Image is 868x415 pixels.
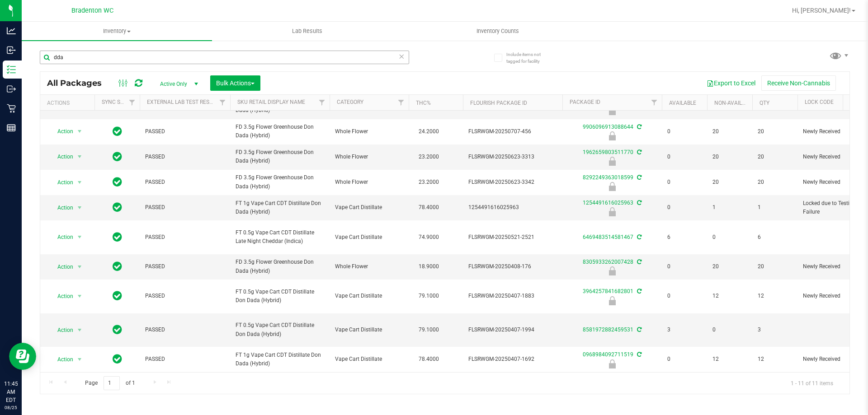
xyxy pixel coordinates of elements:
span: 20 [712,153,747,161]
span: FLSRWGM-20250623-3313 [468,153,557,161]
span: 12 [758,292,792,300]
inline-svg: Retail [7,104,16,113]
div: Newly Received [561,131,663,140]
a: Non-Available [714,100,755,106]
div: Locked due to Testing Failure [561,207,663,216]
div: Newly Received [561,266,663,275]
div: Newly Received [561,157,663,166]
span: Locked due to Testing Failure [803,199,860,216]
span: Vape Cart Distillate [335,203,403,212]
inline-svg: Inbound [7,46,16,55]
span: 6 [667,233,702,242]
span: Sync from Compliance System [636,326,642,333]
span: FD 3.5g Flower Greenhouse Don Dada (Hybrid) [236,258,324,275]
span: Page of 1 [77,376,142,390]
span: 74.9000 [414,231,443,244]
a: Available [669,100,696,106]
a: 3964257841682801 [583,288,633,294]
span: PASSED [145,153,225,161]
a: 1962659803511770 [583,149,633,155]
span: select [74,290,85,303]
a: Filter [215,95,230,110]
span: FLSRWGM-20250623-3342 [468,178,557,187]
span: FLSRWGM-20250407-1994 [468,326,557,334]
span: 6 [758,233,792,242]
a: Filter [125,95,140,110]
span: Sync from Compliance System [636,288,642,294]
button: Bulk Actions [210,75,260,91]
span: All Packages [47,78,111,88]
span: Sync from Compliance System [636,174,642,181]
span: In Sync [113,176,122,188]
p: 11:45 AM EDT [4,380,18,404]
a: Sync Status [102,99,137,105]
span: In Sync [113,289,122,302]
a: Filter [647,95,662,110]
span: Action [49,150,74,163]
span: Sync from Compliance System [636,351,642,358]
span: 20 [758,127,792,136]
span: Newly Received [803,127,860,136]
a: Inventory [22,22,212,41]
span: 1 [758,203,792,212]
span: 23.2000 [414,176,443,189]
span: 79.1000 [414,289,443,303]
span: Bradenton WC [71,7,113,14]
span: select [74,324,85,336]
span: select [74,176,85,189]
div: Newly Received [561,182,663,191]
span: 0 [667,292,702,300]
inline-svg: Inventory [7,65,16,74]
span: 3 [758,326,792,334]
span: In Sync [113,231,122,243]
span: In Sync [113,323,122,336]
span: Lab Results [280,27,335,35]
span: FLSRWGM-20250407-1692 [468,355,557,364]
span: Vape Cart Distillate [335,292,403,300]
iframe: Resource center [9,343,36,370]
span: FLSRWGM-20250707-456 [468,127,557,136]
a: Flourish Package ID [470,100,527,106]
span: 12 [758,355,792,364]
a: Qty [759,100,769,106]
span: FT 1g Vape Cart CDT Distillate Don Dada (Hybrid) [236,199,324,216]
span: Whole Flower [335,178,403,187]
span: 78.4000 [414,353,443,366]
span: Sync from Compliance System [636,124,642,130]
span: 20 [758,153,792,161]
span: FT 0.5g Vape Cart CDT Distillate Don Dada (Hybrid) [236,321,324,338]
span: Sync from Compliance System [636,234,642,240]
inline-svg: Outbound [7,84,16,93]
a: Filter [315,95,330,110]
div: Newly Received [561,106,663,115]
span: In Sync [113,125,122,138]
span: 0 [667,355,702,364]
span: 20 [758,178,792,187]
span: Vape Cart Distillate [335,233,403,242]
span: select [74,231,85,243]
a: Category [337,99,363,105]
span: 20 [758,262,792,271]
a: 8305933262007428 [583,259,633,265]
span: Whole Flower [335,127,403,136]
span: 18.9000 [414,260,443,273]
a: Lab Results [212,22,402,41]
span: FT 1g Vape Cart CDT Distillate Don Dada (Hybrid) [236,351,324,368]
span: 20 [712,262,747,271]
span: In Sync [113,150,122,163]
span: PASSED [145,178,225,187]
span: FD 3.5g Flower Greenhouse Don Dada (Hybrid) [236,148,324,165]
a: 1254491616025963 [583,200,633,206]
a: 8292249363018599 [583,174,633,181]
div: Newly Received [561,359,663,368]
span: 1 [712,203,747,212]
span: 1 - 11 of 11 items [783,376,840,390]
span: Sync from Compliance System [636,200,642,206]
inline-svg: Reports [7,123,16,132]
span: FT 0.5g Vape Cart CDT Distillate Don Dada (Hybrid) [236,288,324,305]
a: Inventory Counts [402,22,593,41]
span: 0 [667,262,702,271]
button: Receive Non-Cannabis [761,75,836,91]
span: Hi, [PERSON_NAME]! [792,7,851,14]
span: Newly Received [803,178,860,187]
